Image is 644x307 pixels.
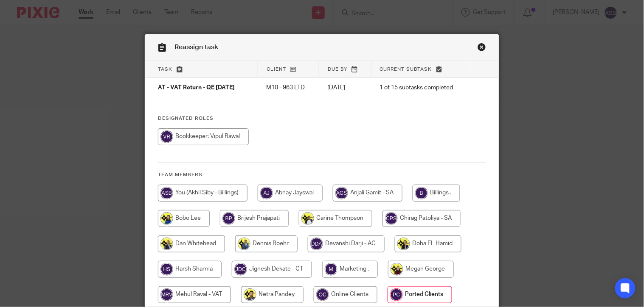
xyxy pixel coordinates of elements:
a: Close this dialog window [478,43,486,54]
span: Due by [328,67,347,72]
p: M10 - 963 LTD [267,83,311,92]
span: Reassign task [174,44,218,50]
h4: Team members [158,171,486,178]
p: [DATE] [328,83,363,92]
h4: Designated Roles [158,115,486,122]
td: 1 of 15 subtasks completed [371,78,471,98]
span: Current subtask [380,67,432,72]
span: AT - VAT Return - QE [DATE] [158,85,235,91]
span: Client [267,67,286,72]
span: Task [158,67,172,72]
